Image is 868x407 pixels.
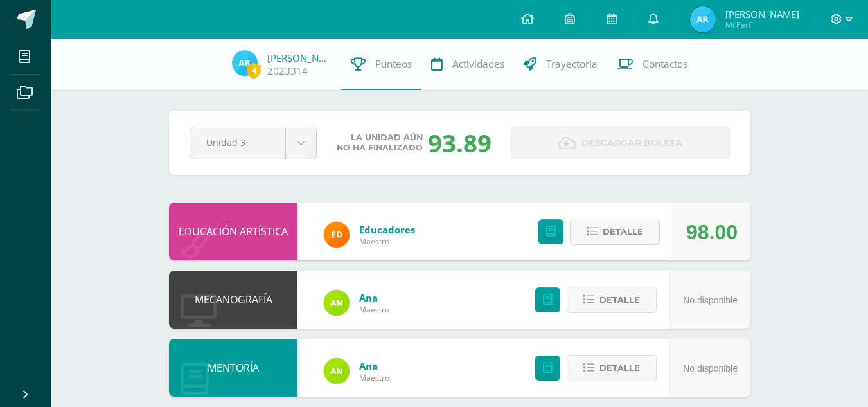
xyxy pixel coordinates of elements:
[725,19,799,30] span: Mi Perfil
[599,356,640,380] span: Detalle
[452,57,504,71] span: Actividades
[169,339,297,397] div: MENTORÍA
[359,359,389,372] a: Ana
[570,219,660,245] button: Detalle
[683,295,738,305] span: No disponible
[567,355,657,381] button: Detalle
[206,127,269,158] span: Unidad 3
[247,62,261,78] span: 4
[359,236,415,247] span: Maestro
[359,223,415,236] a: Educadores
[581,127,682,159] span: Descargar boleta
[607,39,697,90] a: Contactos
[546,57,598,71] span: Trayectoria
[359,304,389,315] span: Maestro
[642,57,687,71] span: Contactos
[232,50,258,76] img: b63e7cf44610d745004cbbf09f5eb930.png
[603,220,643,244] span: Detalle
[337,132,423,153] span: La unidad aún no ha finalizado
[428,126,492,159] div: 93.89
[514,39,607,90] a: Trayectoria
[567,287,657,313] button: Detalle
[599,288,640,312] span: Detalle
[359,291,389,304] a: Ana
[324,358,350,384] img: 122d7b7bf6a5205df466ed2966025dea.png
[690,6,716,32] img: b63e7cf44610d745004cbbf09f5eb930.png
[686,203,738,261] div: 98.00
[324,222,350,248] img: ed927125212876238b0630303cb5fd71.png
[421,39,514,90] a: Actividades
[190,127,316,159] a: Unidad 3
[375,57,412,71] span: Punteos
[725,8,799,21] span: [PERSON_NAME]
[359,372,389,383] span: Maestro
[683,363,738,374] span: No disponible
[324,290,350,316] img: 122d7b7bf6a5205df466ed2966025dea.png
[341,39,421,90] a: Punteos
[169,203,297,260] div: EDUCACIÓN ARTÍSTICA
[267,64,308,78] a: 2023314
[267,51,332,64] a: [PERSON_NAME]
[169,271,297,329] div: MECANOGRAFÍA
